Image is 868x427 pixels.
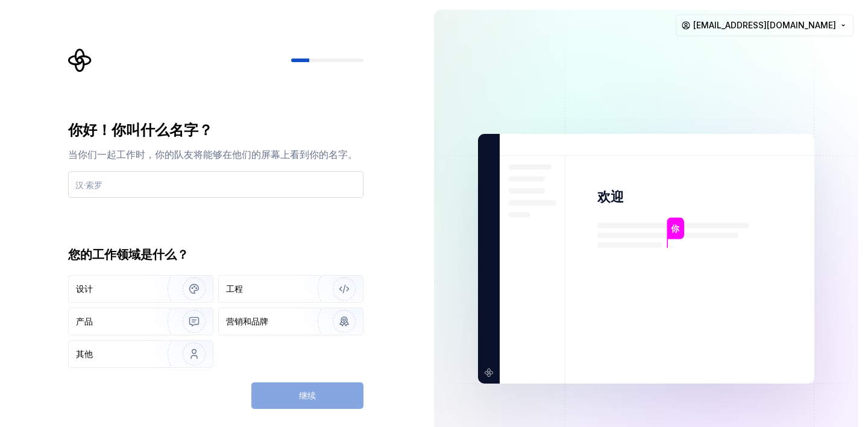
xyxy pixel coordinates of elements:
font: 工程 [226,283,243,294]
font: 你 [671,223,679,234]
button: [EMAIL_ADDRESS][DOMAIN_NAME] [676,14,854,36]
font: 设计 [76,283,93,294]
font: 产品 [76,316,93,326]
svg: 超新星标志 [68,48,92,72]
font: 营销和品牌 [226,316,268,326]
font: 您的工作领域是什么？ [68,247,189,262]
font: [EMAIL_ADDRESS][DOMAIN_NAME] [693,20,836,30]
input: 汉·索罗 [68,171,363,198]
font: 其他 [76,349,93,359]
font: 当你们一起工作时，你的队友将能够在他们的屏幕上看到你的名字。 [68,148,357,160]
font: 你好！你叫什么名字？ [68,121,213,139]
font: 欢迎 [597,189,623,204]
